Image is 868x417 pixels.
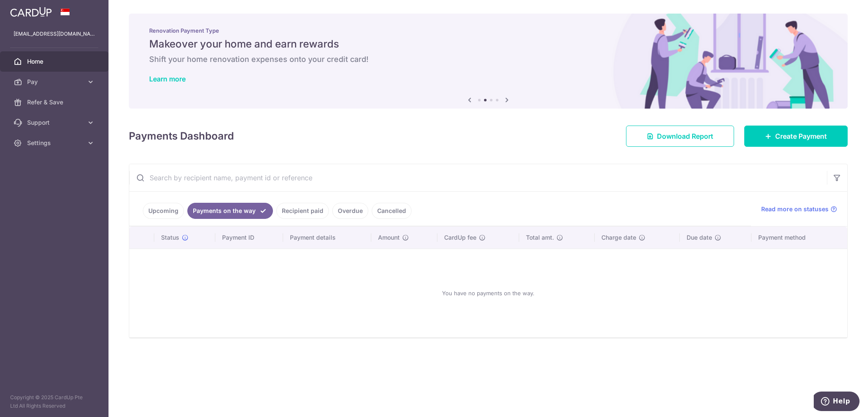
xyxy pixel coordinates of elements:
[27,78,83,86] span: Pay
[814,392,860,413] iframe: Opens a widget where you can find more information
[129,14,848,109] img: Renovation banner
[657,131,713,141] span: Download Report
[187,203,273,219] a: Payments on the way
[215,227,283,249] th: Payment ID
[372,203,412,219] a: Cancelled
[27,57,83,66] span: Home
[149,27,827,34] p: Renovation Payment Type
[143,203,184,219] a: Upcoming
[129,129,234,144] h4: Payments Dashboard
[378,233,400,242] span: Amount
[149,75,186,83] a: Learn more
[27,139,83,147] span: Settings
[332,203,368,219] a: Overdue
[526,233,554,242] span: Total amt.
[27,118,83,127] span: Support
[27,98,83,106] span: Refer & Save
[761,205,837,213] a: Read more on statuses
[601,233,636,242] span: Charge date
[744,126,848,147] a: Create Payment
[283,227,371,249] th: Payment details
[161,233,179,242] span: Status
[10,7,52,17] img: CardUp
[775,131,827,141] span: Create Payment
[444,233,476,242] span: CardUp fee
[149,37,827,51] h5: Makeover your home and earn rewards
[139,256,837,330] div: You have no payments on the way.
[129,164,827,191] input: Search by recipient name, payment id or reference
[761,205,829,213] span: Read more on statuses
[751,227,847,249] th: Payment method
[276,203,329,219] a: Recipient paid
[14,30,95,38] p: [EMAIL_ADDRESS][DOMAIN_NAME]
[687,233,712,242] span: Due date
[149,54,827,64] h6: Shift your home renovation expenses onto your credit card!
[626,126,734,147] a: Download Report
